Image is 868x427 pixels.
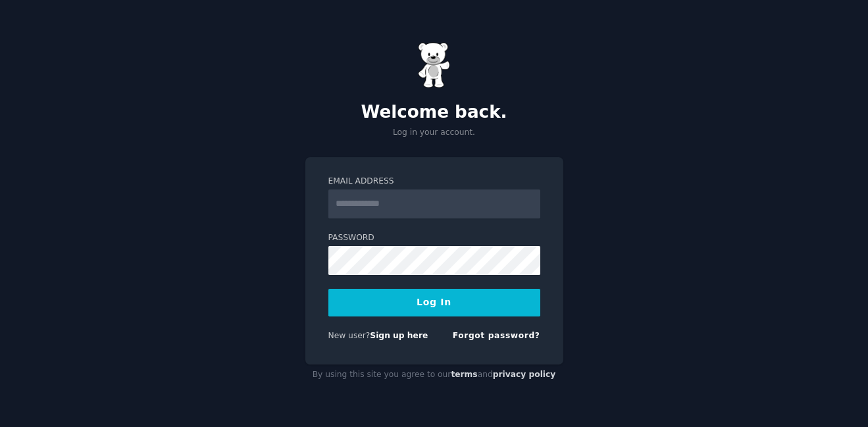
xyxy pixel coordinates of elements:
[305,364,563,386] div: By using this site you agree to our and
[328,331,370,340] span: New user?
[305,127,563,139] p: Log in your account.
[305,102,563,123] h2: Welcome back.
[451,370,477,379] a: terms
[328,232,540,244] label: Password
[418,42,451,88] img: Gummy Bear
[328,289,540,316] button: Log In
[328,176,540,188] label: Email Address
[493,370,556,379] a: privacy policy
[453,331,540,340] a: Forgot password?
[370,331,428,340] a: Sign up here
